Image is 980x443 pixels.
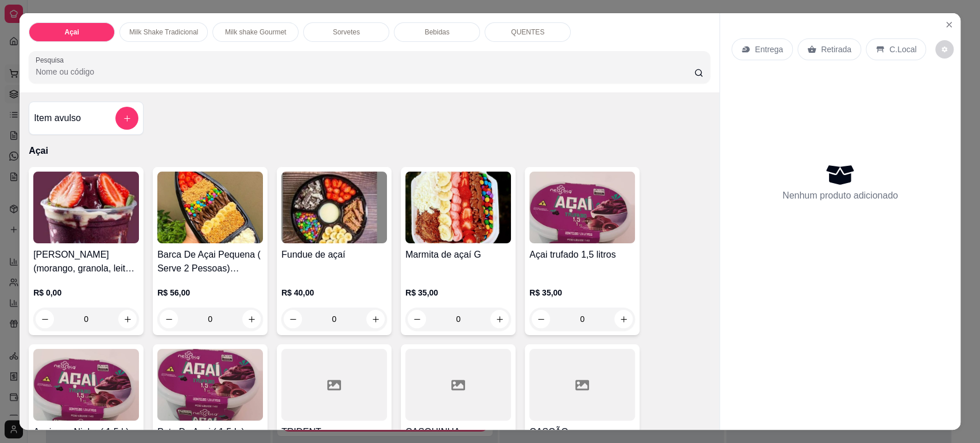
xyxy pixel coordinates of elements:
h4: CASQUINHA [405,425,511,439]
label: Pesquisa [36,55,68,65]
p: Entrega [755,44,783,55]
button: decrease-product-quantity [284,310,302,328]
h4: Marmita de açaí G [405,248,511,262]
img: product-image [281,172,387,243]
img: product-image [157,172,263,243]
img: product-image [157,349,263,421]
button: decrease-product-quantity [935,40,954,59]
h4: Pote De Açai ( 1,5 L ) [157,425,263,439]
button: Close [940,15,958,34]
button: increase-product-quantity [490,310,509,328]
h4: [PERSON_NAME] (morango, granola, leite condensado) [33,248,139,275]
h4: Açai trufado 1,5 litros [529,248,635,262]
p: R$ 56,00 [157,287,263,298]
button: decrease-product-quantity [408,310,426,328]
img: product-image [405,172,511,243]
h4: Fundue de açaí [281,248,387,262]
h4: Item avulso [34,111,81,125]
p: R$ 35,00 [405,287,511,298]
p: R$ 35,00 [529,287,635,298]
p: R$ 40,00 [281,287,387,298]
p: Milk Shake Tradicional [129,28,198,37]
p: Açai [29,144,710,158]
img: product-image [33,349,139,421]
img: product-image [529,172,635,243]
p: Sorvetes [333,28,360,37]
p: Bebidas [425,28,450,37]
p: QUENTES [511,28,544,37]
p: Retirada [821,44,851,55]
p: Açai [64,28,79,37]
h4: CASÇÃO [529,425,635,439]
button: add-separate-item [115,107,138,130]
button: decrease-product-quantity [532,310,550,328]
input: Pesquisa [36,66,694,77]
button: increase-product-quantity [366,310,385,328]
button: increase-product-quantity [614,310,633,328]
p: C.Local [889,44,916,55]
p: Nenhum produto adicionado [783,189,898,203]
p: R$ 0,00 [33,287,139,298]
p: Milk shake Gourmet [225,28,286,37]
h4: Açai com Ninho ( 1,5 l ) [33,425,139,439]
h4: TRIDENT [281,425,387,439]
button: increase-product-quantity [242,310,261,328]
button: decrease-product-quantity [160,310,178,328]
h4: Barca De Açai Pequena ( Serve 2 Pessoas) Banana,Nutella, Granola,Leite Condensa [157,248,263,275]
img: product-image [33,172,139,243]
